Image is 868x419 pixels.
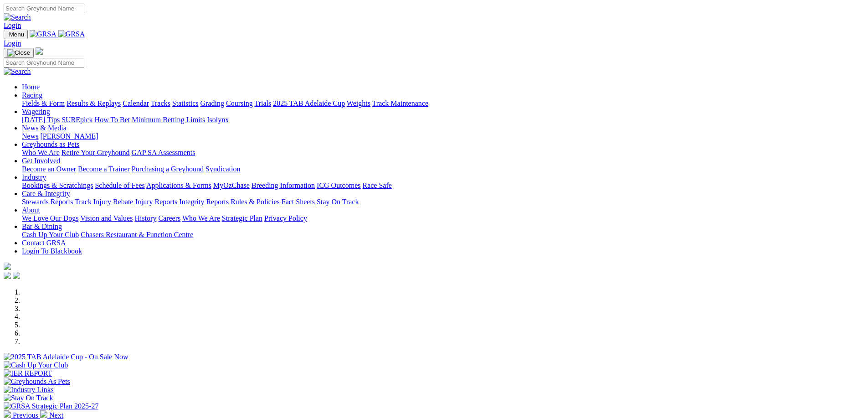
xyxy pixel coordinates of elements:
img: 2025 TAB Adelaide Cup - On Sale Now [4,353,128,361]
a: About [22,206,40,214]
img: logo-grsa-white.png [36,47,43,55]
a: Fields & Form [22,99,65,107]
button: Toggle navigation [4,30,28,39]
a: Breeding Information [252,181,315,189]
a: ICG Outcomes [317,181,360,189]
input: Search [4,4,84,13]
a: [PERSON_NAME] [40,132,98,140]
a: Stewards Reports [22,198,73,206]
img: Stay On Track [4,394,53,402]
a: Careers [158,214,180,222]
a: Chasers Restaurant & Function Centre [81,231,193,238]
img: Close [7,49,30,57]
div: Industry [22,181,864,190]
div: Bar & Dining [22,231,864,239]
a: Retire Your Greyhound [62,149,130,156]
img: Search [4,13,31,21]
a: Schedule of Fees [95,181,144,189]
div: Wagering [22,116,864,124]
a: Fact Sheets [282,198,315,206]
img: chevron-left-pager-white.svg [4,410,11,418]
a: MyOzChase [213,181,250,189]
div: News & Media [22,132,864,140]
img: twitter.svg [13,272,20,279]
a: Get Involved [22,157,60,165]
a: Injury Reports [135,198,177,206]
div: Racing [22,99,864,108]
a: Trials [254,99,271,107]
a: We Love Our Dogs [22,214,78,222]
a: Care & Integrity [22,190,70,197]
img: GRSA [58,30,85,38]
a: Results & Replays [67,99,121,107]
a: Weights [347,99,370,107]
a: News [22,132,38,140]
a: News & Media [22,124,67,132]
a: Grading [200,99,224,107]
a: Minimum Betting Limits [132,116,205,124]
a: Rules & Policies [231,198,280,206]
div: Care & Integrity [22,198,864,206]
img: chevron-right-pager-white.svg [40,410,47,418]
a: Cash Up Your Club [22,231,79,238]
a: Isolynx [207,116,229,124]
a: Become an Owner [22,165,76,173]
div: Get Involved [22,165,864,173]
a: Who We Are [182,214,220,222]
img: Cash Up Your Club [4,361,68,369]
a: Bar & Dining [22,222,62,230]
a: 2025 TAB Adelaide Cup [273,99,345,107]
a: Bookings & Scratchings [22,181,93,189]
a: Track Injury Rebate [75,198,133,206]
a: Next [40,411,63,419]
img: facebook.svg [4,272,11,279]
div: About [22,214,864,222]
a: Applications & Forms [146,181,211,189]
a: Calendar [123,99,149,107]
a: Syndication [205,165,240,173]
a: Tracks [151,99,170,107]
a: Racing [22,91,42,99]
a: Who We Are [22,149,60,156]
a: Contact GRSA [22,239,66,247]
a: Strategic Plan [222,214,262,222]
img: Search [4,67,31,76]
img: GRSA [30,30,56,38]
a: Statistics [172,99,199,107]
button: Toggle navigation [4,48,34,58]
a: Login [4,39,21,47]
a: History [134,214,156,222]
a: Greyhounds as Pets [22,140,79,148]
a: Login To Blackbook [22,247,82,255]
a: Previous [4,411,40,419]
div: Greyhounds as Pets [22,149,864,157]
a: How To Bet [95,116,130,124]
span: Next [49,411,63,419]
img: Industry Links [4,386,54,394]
a: Track Maintenance [372,99,428,107]
a: Vision and Values [80,214,133,222]
span: Previous [13,411,38,419]
a: Race Safe [362,181,391,189]
a: Home [22,83,40,91]
input: Search [4,58,84,67]
a: Wagering [22,108,50,115]
a: Login [4,21,21,29]
span: Menu [9,31,24,38]
img: logo-grsa-white.png [4,263,11,270]
a: Stay On Track [317,198,359,206]
img: IER REPORT [4,369,52,378]
a: SUREpick [62,116,92,124]
a: Industry [22,173,46,181]
img: GRSA Strategic Plan 2025-27 [4,402,98,410]
a: Purchasing a Greyhound [132,165,204,173]
a: Integrity Reports [179,198,229,206]
a: Become a Trainer [78,165,130,173]
a: Privacy Policy [264,214,307,222]
a: Coursing [226,99,253,107]
a: [DATE] Tips [22,116,60,124]
img: Greyhounds As Pets [4,378,70,386]
a: GAP SA Assessments [132,149,195,156]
